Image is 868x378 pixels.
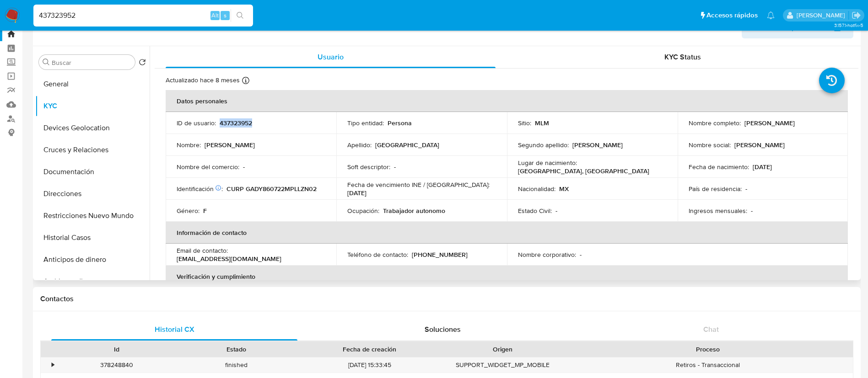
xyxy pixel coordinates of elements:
a: Salir [852,11,861,20]
p: Apellido : [347,141,372,149]
p: Nombre : [177,141,201,149]
span: 3.157.1-hotfix-5 [834,21,863,29]
div: finished [177,357,297,373]
button: General [35,73,150,95]
button: Restricciones Nuevo Mundo [35,205,150,227]
h1: Información de Usuario [40,23,117,32]
p: [PERSON_NAME] [744,119,795,127]
button: Documentación [35,161,150,183]
button: Cruces y Relaciones [35,139,150,161]
p: [PHONE_NUMBER] [412,250,468,259]
span: Soluciones [425,324,461,335]
div: 378248840 [57,357,177,373]
p: [PERSON_NAME] [205,141,255,149]
span: Chat [703,324,719,335]
p: Email de contacto : [177,246,228,255]
button: Devices Geolocation [35,117,150,139]
p: 437323952 [220,119,252,127]
th: Datos personales [166,90,848,112]
p: País de residencia : [689,185,742,193]
p: Nombre corporativo : [518,250,576,259]
p: [DATE] [347,189,367,197]
span: Alt [211,11,219,20]
div: Proceso [569,345,846,354]
p: [DATE] [753,163,772,171]
p: Segundo apellido : [518,141,569,149]
p: Tipo entidad : [347,119,384,127]
p: Actualizado hace 8 meses [166,76,240,85]
p: [GEOGRAPHIC_DATA] [375,141,439,149]
p: Nombre completo : [689,119,741,127]
p: ID de usuario : [177,119,216,127]
p: Soft descriptor : [347,163,390,171]
p: - [394,163,396,171]
p: Lugar de nacimiento : [518,159,577,167]
span: s [224,11,226,20]
p: - [555,207,557,215]
div: Origen [449,345,556,354]
p: - [580,250,582,259]
button: Archivos adjuntos [35,271,150,293]
p: Género : [177,207,199,215]
p: [EMAIL_ADDRESS][DOMAIN_NAME] [177,255,281,263]
p: Ocupación : [347,207,379,215]
button: Volver al orden por defecto [139,59,146,69]
p: alicia.aldreteperez@mercadolibre.com.mx [797,11,848,20]
input: Buscar [52,59,131,67]
p: Trabajador autonomo [383,207,445,215]
p: [PERSON_NAME] [572,141,623,149]
div: Fecha de creación [303,345,437,354]
p: Fecha de nacimiento : [689,163,749,171]
button: Anticipos de dinero [35,249,150,271]
div: [DATE] 15:33:45 [297,357,443,373]
p: MX [559,185,569,193]
p: Nacionalidad : [518,185,555,193]
span: Accesos rápidos [706,11,758,20]
div: Estado [183,345,290,354]
input: Buscar usuario o caso... [33,10,253,21]
button: Buscar [43,59,50,66]
p: - [243,163,245,171]
p: CURP GADY860722MPLLZN02 [226,185,317,193]
button: Direcciones [35,183,150,205]
a: Notificaciones [767,11,775,19]
p: [PERSON_NAME] [734,141,785,149]
p: Identificación : [177,185,223,193]
p: Estado Civil : [518,207,552,215]
p: Teléfono de contacto : [347,250,408,259]
p: Nombre social : [689,141,731,149]
div: SUPPORT_WIDGET_MP_MOBILE [443,357,563,373]
p: Persona [388,119,412,127]
p: Sitio : [518,119,531,127]
p: Nombre del comercio : [177,163,239,171]
div: • [52,361,54,369]
button: KYC [35,95,150,117]
th: Información de contacto [166,222,848,244]
th: Verificación y cumplimiento [166,266,848,287]
button: Historial Casos [35,227,150,249]
button: search-icon [231,9,249,22]
p: Fecha de vencimiento INE / [GEOGRAPHIC_DATA] : [347,181,490,189]
p: Ingresos mensuales : [689,207,747,215]
p: - [745,185,747,193]
div: Id [63,345,170,354]
span: Usuario [318,52,344,62]
p: [GEOGRAPHIC_DATA], [GEOGRAPHIC_DATA] [518,167,649,175]
span: KYC Status [664,52,701,62]
div: Retiros - Transaccional [563,357,853,373]
p: - [751,207,753,215]
p: MLM [535,119,549,127]
h1: Contactos [40,294,853,303]
span: Historial CX [155,324,194,335]
p: F [203,207,207,215]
